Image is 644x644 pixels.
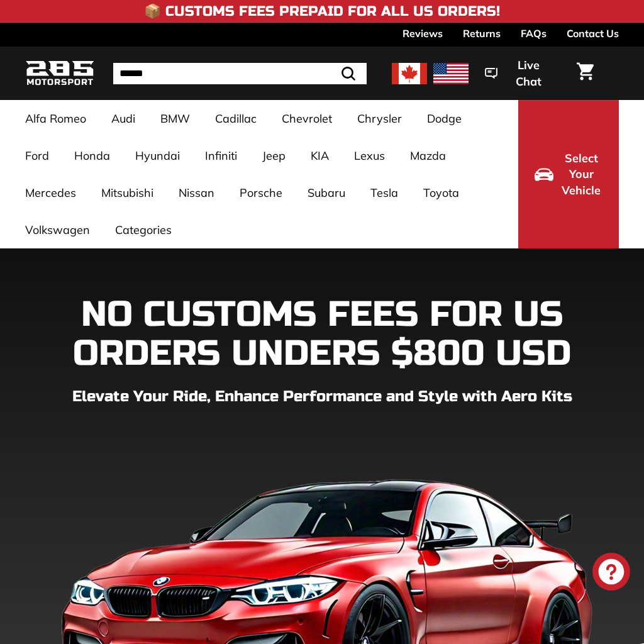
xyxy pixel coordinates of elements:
a: Audi [99,100,148,137]
a: Lexus [341,137,397,174]
a: Hyundai [123,137,192,174]
a: Reviews [402,23,443,44]
span: Live Chat [504,57,553,89]
a: KIA [298,137,341,174]
a: Volkswagen [13,211,103,248]
button: Select Your Vehicle [518,100,619,248]
span: Select Your Vehicle [560,150,602,199]
a: Ford [13,137,62,174]
p: Elevate Your Ride, Enhance Performance and Style with Aero Kits [25,386,619,408]
a: Dodge [414,100,474,137]
a: Nissan [166,174,227,211]
a: Cadillac [203,100,269,137]
a: Returns [463,23,501,44]
a: Chrysler [345,100,414,137]
button: Live Chat [469,50,569,97]
a: Chevrolet [269,100,345,137]
input: Search [113,63,367,84]
a: Mitsubishi [89,174,166,211]
a: Contact Us [567,23,619,44]
a: Subaru [295,174,358,211]
a: Porsche [227,174,295,211]
a: Mercedes [13,174,89,211]
a: Mazda [397,137,458,174]
a: Toyota [411,174,472,211]
a: BMW [148,100,203,137]
a: Jeep [250,137,298,174]
h4: 📦 Customs Fees Prepaid for All US Orders! [144,4,500,19]
a: Honda [62,137,123,174]
a: Cart [569,52,601,95]
inbox-online-store-chat: Shopify online store chat [589,553,634,594]
img: Logo_285_Motorsport_areodynamics_components [25,58,94,88]
a: Categories [103,211,184,248]
a: Tesla [358,174,411,211]
a: FAQs [521,23,547,44]
a: Infiniti [192,137,250,174]
h1: NO CUSTOMS FEES FOR US ORDERS UNDERS $800 USD [25,296,619,373]
a: Alfa Romeo [13,100,99,137]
